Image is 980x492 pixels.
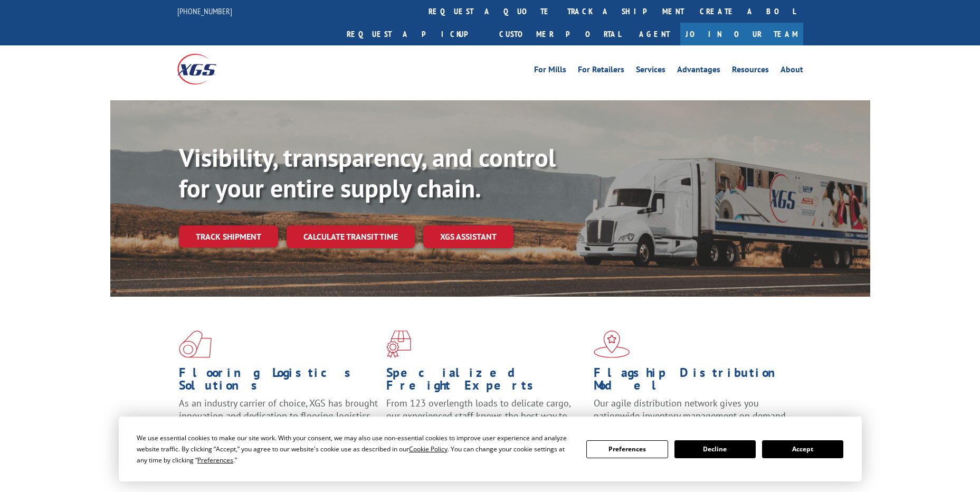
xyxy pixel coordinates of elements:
span: Cookie Policy [409,444,448,453]
img: xgs-icon-focused-on-flooring-red [386,330,411,358]
a: Join Our Team [680,23,803,45]
span: As an industry carrier of choice, XGS has brought innovation and dedication to flooring logistics... [179,397,378,434]
h1: Flooring Logistics Solutions [179,366,378,397]
a: Calculate transit time [287,225,415,248]
a: For Retailers [578,65,624,77]
a: [PHONE_NUMBER] [177,6,232,16]
button: Decline [674,440,756,458]
div: We use essential cookies to make our site work. With your consent, we may also use non-essential ... [137,432,574,466]
a: XGS ASSISTANT [423,225,513,248]
a: Advantages [677,65,720,77]
p: From 123 overlength loads to delicate cargo, our experienced staff knows the best way to move you... [386,397,586,444]
a: Request a pickup [339,23,491,45]
a: Agent [629,23,680,45]
a: For Mills [534,65,566,77]
button: Preferences [586,440,668,458]
a: Customer Portal [491,23,629,45]
b: Visibility, transparency, and control for your entire supply chain. [179,141,556,204]
h1: Specialized Freight Experts [386,366,586,397]
a: Track shipment [179,225,278,248]
a: Services [636,65,665,77]
h1: Flagship Distribution Model [594,366,793,397]
span: Our agile distribution network gives you nationwide inventory management on demand. [594,397,788,422]
span: Preferences [197,456,233,465]
a: Resources [732,65,769,77]
button: Accept [762,440,843,458]
a: About [781,65,803,77]
img: xgs-icon-total-supply-chain-intelligence-red [179,330,212,358]
img: xgs-icon-flagship-distribution-model-red [594,330,630,358]
div: Cookie Consent Prompt [119,417,862,481]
